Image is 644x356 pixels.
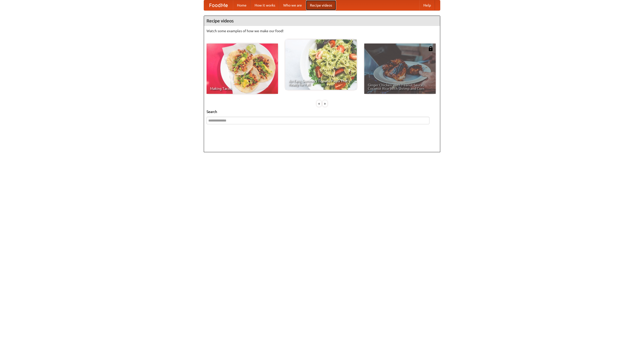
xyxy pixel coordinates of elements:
a: Recipe videos [306,0,336,10]
a: How it works [251,0,279,10]
a: Help [419,0,435,10]
span: An Easy, Summery Tomato Pasta That's Ready for Fall [289,79,353,86]
a: Who we are [279,0,306,10]
span: Making Tacos [210,87,274,90]
a: Making Tacos [207,44,278,94]
a: Home [233,0,251,10]
h4: Recipe videos [204,16,440,26]
p: Watch some examples of how we make our food! [207,28,437,33]
div: » [323,100,327,107]
img: 483408.png [428,46,433,51]
div: « [317,100,321,107]
h5: Search [207,109,437,114]
a: An Easy, Summery Tomato Pasta That's Ready for Fall [285,39,357,90]
a: FoodMe [204,0,233,10]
